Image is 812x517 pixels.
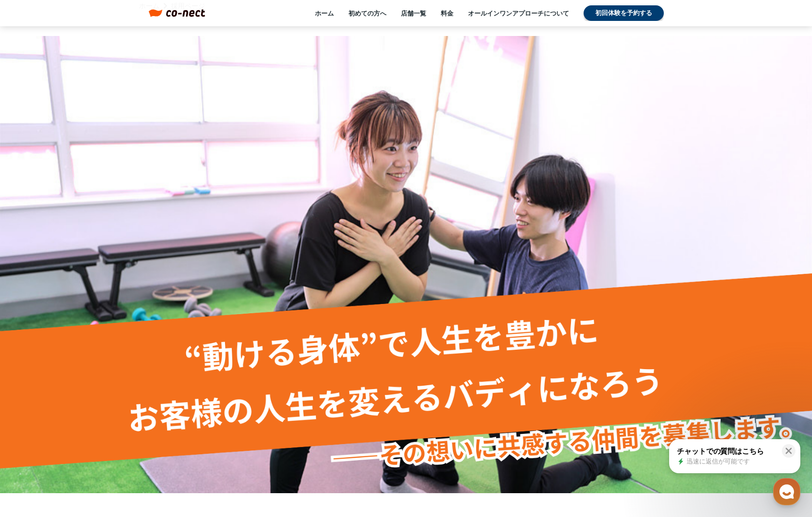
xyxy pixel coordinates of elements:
[401,9,426,18] a: 店舗一覧
[315,9,334,18] a: ホーム
[468,9,569,18] a: オールインワンアプローチについて
[441,9,453,18] a: 料金
[348,9,386,18] a: 初めての方へ
[584,5,664,21] a: 初回体験を予約する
